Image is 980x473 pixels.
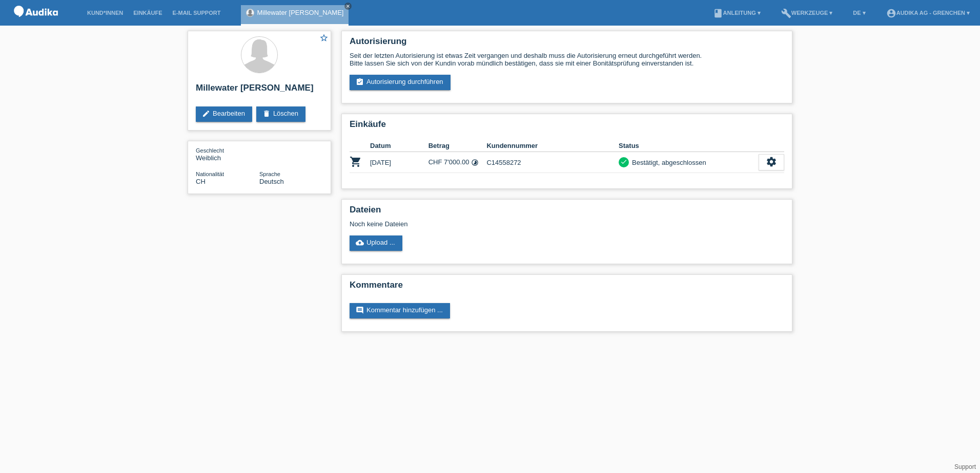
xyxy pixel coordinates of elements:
div: Bestätigt, abgeschlossen [629,157,706,168]
h2: Kommentare [350,280,784,295]
span: Nationalität [196,171,224,177]
td: C14558272 [486,152,619,173]
i: Fixe Raten (24 Raten) [471,159,479,166]
span: Sprache [259,171,280,177]
h2: Dateien [350,205,784,220]
a: account_circleAudika AG - Grenchen ▾ [881,10,975,16]
a: Millewater [PERSON_NAME] [257,9,343,16]
h2: Millewater [PERSON_NAME] [196,83,323,98]
h2: Einkäufe [350,119,784,135]
th: Kundennummer [486,140,619,152]
i: account_circle [886,8,896,18]
a: assignment_turned_inAutorisierung durchführen [350,75,451,90]
th: Datum [370,140,428,152]
i: settings [766,156,777,167]
a: close [344,3,352,10]
a: editBearbeiten [196,106,252,122]
span: Schweiz [196,178,206,185]
i: POSP00027218 [350,156,362,168]
a: buildWerkzeuge ▾ [776,10,838,16]
a: deleteLöschen [256,106,305,122]
a: cloud_uploadUpload ... [350,235,402,251]
a: commentKommentar hinzufügen ... [350,303,450,318]
span: Geschlecht [196,147,224,154]
i: assignment_turned_in [356,78,364,86]
a: E-Mail Support [168,10,226,16]
a: bookAnleitung ▾ [708,10,766,16]
span: Deutsch [259,178,284,185]
h2: Autorisierung [350,36,784,52]
th: Status [619,140,759,152]
a: Kund*innen [82,10,128,16]
i: book [713,8,723,18]
i: build [781,8,791,18]
div: Noch keine Dateien [350,220,663,228]
a: star_border [319,33,329,44]
i: star_border [319,33,329,42]
i: edit [202,110,210,118]
th: Betrag [428,140,487,152]
i: delete [262,110,271,118]
i: check [620,158,627,165]
a: POS — MF Group [10,20,62,28]
div: Seit der letzten Autorisierung ist etwas Zeit vergangen und deshalb muss die Autorisierung erneut... [350,52,784,67]
i: close [345,4,351,9]
td: [DATE] [370,152,428,173]
a: DE ▾ [848,10,870,16]
div: Weiblich [196,146,259,162]
i: cloud_upload [356,239,364,247]
i: comment [356,306,364,314]
td: CHF 7'000.00 [428,152,487,173]
a: Support [954,463,976,470]
a: Einkäufe [128,10,167,16]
